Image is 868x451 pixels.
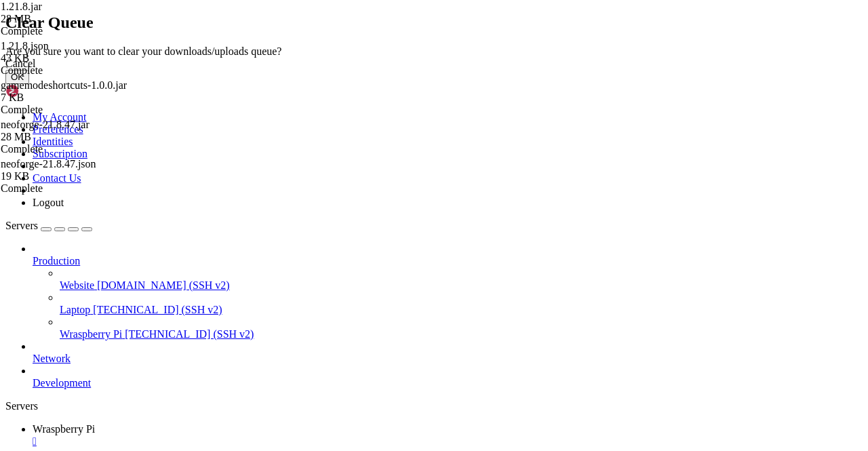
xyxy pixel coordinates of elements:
span: 1.21.8.jar [1,1,42,12]
span: 1.21.8.json [1,40,49,52]
div: 28 MB [1,13,136,25]
div: Complete [1,182,136,195]
span: gamemodeshortcuts-1.0.0.jar [1,79,136,104]
div: 19 KB [1,170,136,182]
div: 43 KB [1,52,136,64]
div: 7 KB [1,92,136,104]
div: Complete [1,25,136,37]
span: neoforge-21.8.47.json [1,158,136,182]
div: Complete [1,104,136,116]
div: Complete [1,64,136,77]
div: 28 MB [1,131,136,143]
span: neoforge-21.8.47.json [1,158,96,170]
span: 1.21.8.jar [1,1,136,25]
span: gamemodeshortcuts-1.0.0.jar [1,79,127,91]
span: 1.21.8.json [1,40,136,64]
span: neoforge-21.8.47.jar [1,119,136,143]
div: Complete [1,143,136,155]
span: neoforge-21.8.47.jar [1,119,90,130]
